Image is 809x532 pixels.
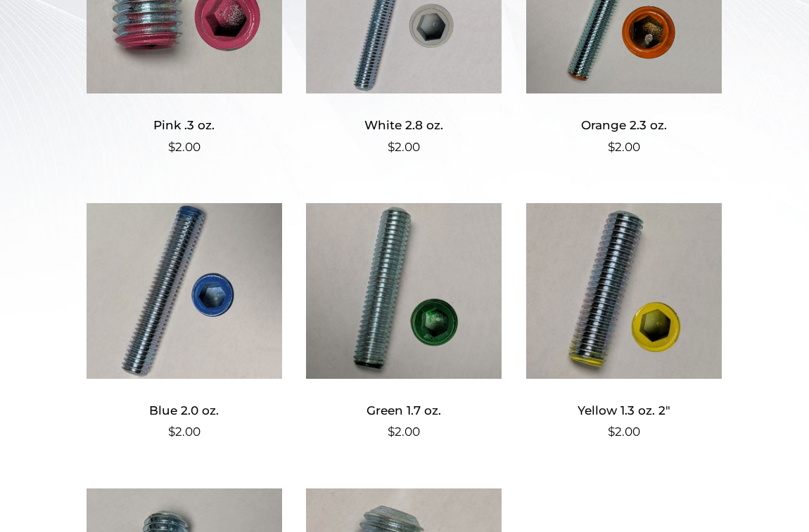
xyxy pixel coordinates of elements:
[168,140,175,154] span: $
[87,112,282,138] h2: Pink .3 oz.
[388,424,395,439] span: $
[608,424,615,439] span: $
[168,424,175,439] span: $
[388,140,420,154] bdi: 2.00
[526,112,722,138] h2: Orange 2.3 oz.
[168,424,200,439] bdi: 2.00
[526,196,722,441] a: Yellow 1.3 oz. 2″ $2.00
[306,196,502,441] a: Green 1.7 oz. $2.00
[87,196,282,386] img: Blue 2.0 oz.
[168,140,200,154] bdi: 2.00
[306,196,502,386] img: Green 1.7 oz.
[87,196,282,441] a: Blue 2.0 oz. $2.00
[306,397,502,423] h2: Green 1.7 oz.
[608,140,615,154] span: $
[526,397,722,423] h2: Yellow 1.3 oz. 2″
[306,112,502,138] h2: White 2.8 oz.
[608,140,640,154] bdi: 2.00
[388,424,420,439] bdi: 2.00
[87,397,282,423] h2: Blue 2.0 oz.
[608,424,640,439] bdi: 2.00
[388,140,395,154] span: $
[526,196,722,386] img: Yellow 1.3 oz. 2"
